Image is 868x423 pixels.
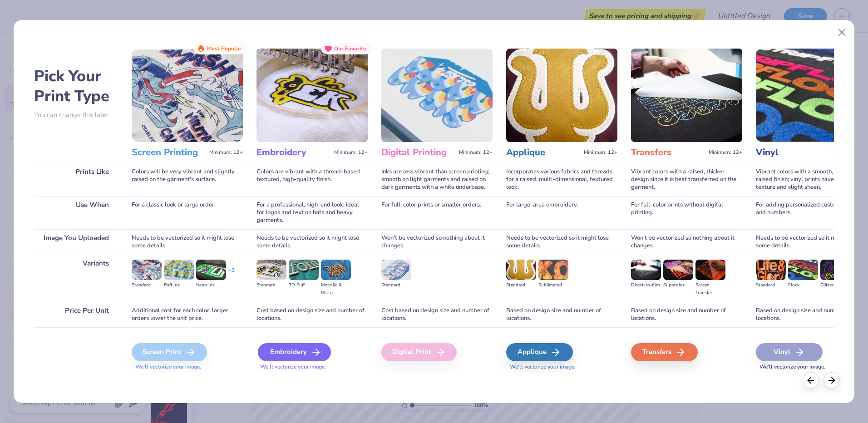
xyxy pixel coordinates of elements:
[756,302,867,327] div: Based on design size and number of locations.
[506,49,617,142] img: Applique
[631,229,742,255] div: Won't be vectorized so nothing about it changes
[756,229,867,255] div: Needs to be vectorized so it might lose some details
[256,147,330,158] h3: Embroidery
[334,149,368,156] span: Minimum: 12+
[756,49,867,142] img: Vinyl
[756,196,867,229] div: For adding personalized custom names and numbers.
[631,302,742,327] div: Based on design size and number of locations.
[381,281,411,289] div: Standard
[256,260,286,280] img: Standard
[132,229,243,255] div: Needs to be vectorized so it might lose some details
[207,45,242,52] span: Most Popular
[833,24,851,41] button: Close
[381,49,493,142] img: Digital Printing
[258,343,331,361] div: Embroidery
[164,260,194,280] img: Puff Ink
[538,260,568,280] img: Sublimated
[34,302,118,327] div: Price Per Unit
[34,229,118,255] div: Image You Uploaded
[34,111,118,119] p: You can change this later.
[709,149,742,156] span: Minimum: 12+
[256,163,368,196] div: Colors are vibrant with a thread-based textured, high-quality finish.
[820,281,850,289] div: Glitter
[256,196,368,229] div: For a professional, high-end look; ideal for logos and text on hats and heavy garments.
[228,266,235,282] div: + 3
[34,163,118,196] div: Prints Like
[506,363,617,371] span: We'll vectorize your image.
[289,281,319,289] div: 3D Puff
[132,281,162,289] div: Standard
[132,49,243,142] img: Screen Printing
[381,163,493,196] div: Inks are less vibrant than screen printing; smooth on light garments and raised on dark garments ...
[631,281,661,289] div: Direct-to-film
[256,281,286,289] div: Standard
[381,229,493,255] div: Won't be vectorized so nothing about it changes
[631,196,742,229] div: For full-color prints without digital printing.
[506,302,617,327] div: Based on design size and number of locations.
[381,260,411,280] img: Standard
[132,363,243,371] span: We'll vectorize your image.
[381,343,457,361] div: Digital Print
[506,147,580,158] h3: Applique
[756,363,867,371] span: We'll vectorize your image.
[321,260,351,280] img: Metallic & Glitter
[631,147,705,158] h3: Transfers
[132,343,207,361] div: Screen Print
[756,163,867,196] div: Vibrant colors with a smooth, slightly raised finish; vinyl prints have a consistent texture and ...
[164,281,194,289] div: Puff Ink
[321,281,351,297] div: Metallic & Glitter
[833,149,867,156] span: Minimum: 12+
[631,343,698,361] div: Transfers
[132,147,206,158] h3: Screen Printing
[820,260,850,280] img: Glitter
[695,281,725,297] div: Screen Transfer
[631,49,742,142] img: Transfers
[334,45,366,52] span: Our Favorite
[459,149,493,156] span: Minimum: 12+
[34,196,118,229] div: Use When
[132,302,243,327] div: Additional cost for each color; larger orders lower the unit price.
[695,260,725,280] img: Screen Transfer
[381,147,455,158] h3: Digital Printing
[196,260,226,280] img: Neon Ink
[788,281,818,289] div: Flock
[132,260,162,280] img: Standard
[381,302,493,327] div: Cost based on design size and number of locations.
[506,229,617,255] div: Needs to be vectorized so it might lose some details
[209,149,243,156] span: Minimum: 12+
[756,260,786,280] img: Standard
[132,163,243,196] div: Colors will be very vibrant and slightly raised on the garment's surface.
[506,260,536,280] img: Standard
[256,302,368,327] div: Cost based on design size and number of locations.
[196,281,226,289] div: Neon Ink
[289,260,319,280] img: 3D Puff
[132,196,243,229] div: For a classic look or large order.
[584,149,617,156] span: Minimum: 12+
[663,260,693,280] img: Supacolor
[256,49,368,142] img: Embroidery
[34,255,118,301] div: Variants
[256,229,368,255] div: Needs to be vectorized so it might lose some details
[381,196,493,229] div: For full-color prints or smaller orders.
[631,260,661,280] img: Direct-to-film
[788,260,818,280] img: Flock
[663,281,693,289] div: Supacolor
[506,196,617,229] div: For large-area embroidery.
[256,363,368,371] span: We'll vectorize your image.
[506,343,573,361] div: Applique
[756,343,823,361] div: Vinyl
[631,163,742,196] div: Vibrant colors with a raised, thicker design since it is heat transferred on the garment.
[506,163,617,196] div: Incorporates various fabrics and threads for a raised, multi-dimensional, textured look.
[538,281,568,289] div: Sublimated
[756,147,830,158] h3: Vinyl
[34,66,118,106] h2: Pick Your Print Type
[756,281,786,289] div: Standard
[506,281,536,289] div: Standard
